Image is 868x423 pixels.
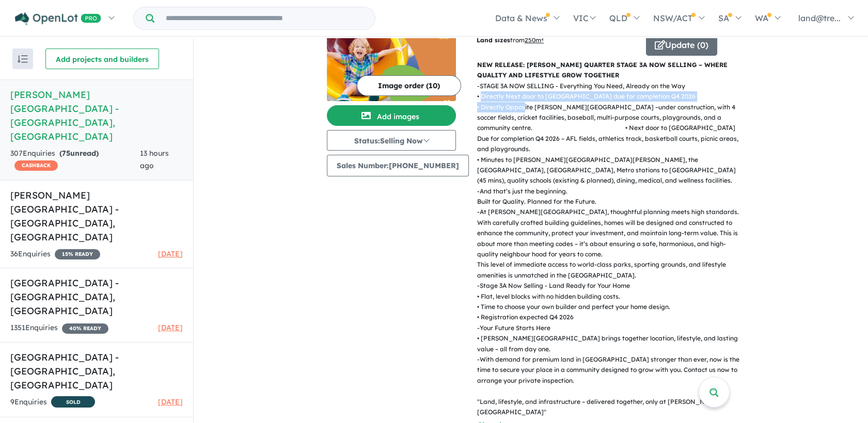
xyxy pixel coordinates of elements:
[55,249,100,259] span: 15 % READY
[10,350,183,392] h5: [GEOGRAPHIC_DATA] - [GEOGRAPHIC_DATA] , [GEOGRAPHIC_DATA]
[45,48,159,69] button: Add projects and builders
[14,160,58,171] span: CASHBACK
[477,36,510,44] b: Land sizes
[15,12,101,25] img: Openlot PRO Logo White
[477,354,743,417] p: - With demand for premium land in [GEOGRAPHIC_DATA] stronger than ever, now is the time to secure...
[327,105,456,126] button: Add images
[357,75,461,96] button: Image order (10)
[798,13,841,23] span: land@tre...
[62,149,70,158] span: 75
[10,322,108,334] div: 1351 Enquir ies
[477,323,743,354] p: - Your Future Starts Here • [PERSON_NAME][GEOGRAPHIC_DATA] brings together location, lifestyle, a...
[156,7,373,29] input: Try estate name, suburb, builder or developer
[477,207,743,281] p: - At [PERSON_NAME][GEOGRAPHIC_DATA], thoughtful planning meets high standards. With carefully cra...
[525,36,544,44] u: 250 m
[158,249,183,258] span: [DATE]
[59,149,99,158] strong: ( unread)
[327,24,456,101] img: Nelson Quarter Estate - Box Hill
[477,60,735,81] p: NEW RELEASE: [PERSON_NAME] QUARTER STAGE 3A NOW SELLING – WHERE QUALITY AND LIFESTYLE GROW TOGETHER
[327,130,456,151] button: Status:Selling Now
[327,155,469,176] button: Sales Number:[PHONE_NUMBER]
[140,149,169,170] span: 13 hours ago
[646,35,717,56] button: Update (0)
[477,81,743,186] p: - STAGE 3A NOW SELLING - Everything You Need, Already on the Way • Directly Next door to [GEOGRAP...
[477,35,638,45] p: from
[10,188,183,244] h5: [PERSON_NAME] [GEOGRAPHIC_DATA] - [GEOGRAPHIC_DATA] , [GEOGRAPHIC_DATA]
[158,323,183,332] span: [DATE]
[10,276,183,318] h5: [GEOGRAPHIC_DATA] - [GEOGRAPHIC_DATA] , [GEOGRAPHIC_DATA]
[18,55,28,63] img: sort.svg
[10,248,100,261] div: 36 Enquir ies
[541,36,544,41] sup: 2
[158,397,183,406] span: [DATE]
[62,323,108,334] span: 40 % READY
[51,396,95,408] span: SOLD
[10,396,95,409] div: 9 Enquir ies
[10,148,140,172] div: 307 Enquir ies
[327,3,456,101] a: Nelson Quarter Estate - Box Hill LogoNelson Quarter Estate - Box Hill
[477,281,743,323] p: - Stage 3A Now Selling - Land Ready for Your Home • Flat, level blocks with no hidden building co...
[477,186,743,207] p: - And that’s just the beginning. Built for Quality. Planned for the Future.
[10,88,183,143] h5: [PERSON_NAME][GEOGRAPHIC_DATA] - [GEOGRAPHIC_DATA] , [GEOGRAPHIC_DATA]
